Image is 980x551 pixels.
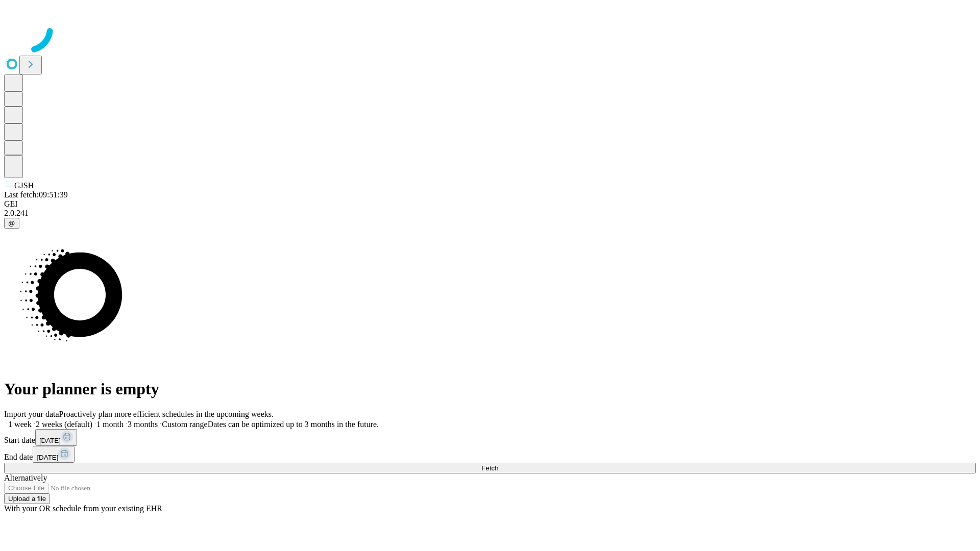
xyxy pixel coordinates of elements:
[481,464,498,472] span: Fetch
[4,429,976,446] div: Start date
[4,463,976,473] button: Fetch
[36,420,92,429] span: 2 weeks (default)
[4,446,976,463] div: End date
[96,420,124,429] span: 1 month
[14,181,34,190] span: GJSH
[4,504,162,513] span: With your OR schedule from your existing EHR
[4,199,976,209] div: GEI
[4,209,976,218] div: 2.0.241
[4,380,976,398] h1: Your planner is empty
[4,218,19,229] button: @
[59,410,274,418] span: Proactively plan more efficient schedules in the upcoming weeks.
[4,190,68,199] span: Last fetch: 09:51:39
[4,410,59,418] span: Import your data
[35,429,77,446] button: [DATE]
[4,473,47,482] span: Alternatively
[37,454,58,461] span: [DATE]
[4,493,50,504] button: Upload a file
[8,420,32,429] span: 1 week
[128,420,158,429] span: 3 months
[8,219,15,227] span: @
[162,420,207,429] span: Custom range
[33,446,75,463] button: [DATE]
[39,437,61,444] span: [DATE]
[208,420,379,429] span: Dates can be optimized up to 3 months in the future.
